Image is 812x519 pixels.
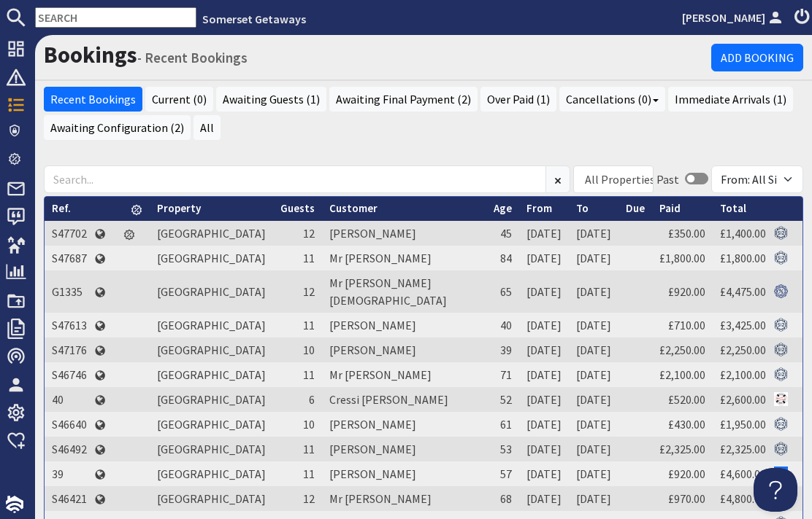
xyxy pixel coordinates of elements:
[329,87,478,112] a: Awaiting Final Payment (2)
[720,392,766,407] a: £2,600.00
[569,337,618,362] td: [DATE]
[157,201,201,215] a: Property
[486,461,519,486] td: 57
[303,367,315,382] span: 11
[668,284,705,299] a: £920.00
[45,461,94,486] td: 39
[137,50,248,66] small: - Recent Bookings
[720,251,766,265] a: £1,800.00
[774,417,788,431] img: Referer: Sleeps 12
[45,221,94,246] td: S47702
[45,412,94,437] td: S46640
[202,12,306,26] a: Somerset Getaways
[720,226,766,241] a: £1,400.00
[774,343,788,356] img: Referer: Sleeps 12
[45,387,94,412] td: 40
[157,491,266,506] a: [GEOGRAPHIC_DATA]
[573,165,654,193] div: Combobox
[618,197,652,221] th: Due
[45,362,94,387] td: S46746
[569,313,618,337] td: [DATE]
[774,226,788,240] img: Referer: Sleeps 12
[569,387,618,412] td: [DATE]
[682,9,786,26] a: [PERSON_NAME]
[303,467,315,481] span: 11
[45,437,94,461] td: S46492
[303,318,315,332] span: 11
[668,318,705,332] a: £710.00
[659,367,705,382] a: £2,100.00
[486,387,519,412] td: 52
[486,362,519,387] td: 71
[35,7,196,28] input: SEARCH
[569,412,618,437] td: [DATE]
[720,367,766,382] a: £2,100.00
[668,491,705,506] a: £970.00
[44,115,191,140] a: Awaiting Configuration (2)
[720,417,766,432] a: £1,950.00
[486,270,519,313] td: 65
[157,251,266,265] a: [GEOGRAPHIC_DATA]
[322,246,486,270] td: Mr [PERSON_NAME]
[157,226,266,241] a: [GEOGRAPHIC_DATA]
[519,337,569,362] td: [DATE]
[216,87,326,112] a: Awaiting Guests (1)
[303,417,315,432] span: 10
[486,313,519,337] td: 40
[322,362,486,387] td: Mr [PERSON_NAME]
[569,270,618,313] td: [DATE]
[157,442,266,456] a: [GEOGRAPHIC_DATA]
[720,343,766,357] a: £2,250.00
[486,337,519,362] td: 39
[720,491,766,506] a: £4,800.00
[6,496,23,513] img: staytech_i_w-64f4e8e9ee0a9c174fd5317b4b171b261742d2d393467e5bdba4413f4f884c10.svg
[774,318,788,332] img: Referer: Sleeps 12
[45,337,94,362] td: S47176
[45,246,94,270] td: S47687
[720,442,766,456] a: £2,325.00
[157,417,266,432] a: [GEOGRAPHIC_DATA]
[659,343,705,357] a: £2,250.00
[720,467,766,481] a: £4,600.00
[194,115,221,140] a: All
[480,87,556,112] a: Over Paid (1)
[519,246,569,270] td: [DATE]
[322,270,486,313] td: Mr [PERSON_NAME][DEMOGRAPHIC_DATA]
[656,171,679,188] div: Past
[322,461,486,486] td: [PERSON_NAME]
[44,165,546,193] input: Search...
[711,44,803,71] a: Add Booking
[157,284,266,299] a: [GEOGRAPHIC_DATA]
[519,412,569,437] td: [DATE]
[668,87,793,112] a: Immediate Arrivals (1)
[659,251,705,265] a: £1,800.00
[322,412,486,437] td: [PERSON_NAME]
[45,313,94,337] td: S47613
[322,313,486,337] td: [PERSON_NAME]
[774,251,788,265] img: Referer: Sleeps 12
[519,270,569,313] td: [DATE]
[519,313,569,337] td: [DATE]
[569,246,618,270] td: [DATE]
[668,226,705,241] a: £350.00
[486,221,519,246] td: 45
[486,486,519,511] td: 68
[659,201,681,215] a: Paid
[668,467,705,481] a: £920.00
[774,467,788,480] img: Referer: Google
[157,367,266,382] a: [GEOGRAPHIC_DATA]
[774,284,788,298] img: Referer: Group Stays
[569,486,618,511] td: [DATE]
[45,486,94,511] td: S46421
[519,387,569,412] td: [DATE]
[576,201,589,215] a: To
[45,270,94,313] td: G1335
[774,442,788,456] img: Referer: Sleeps 12
[519,437,569,461] td: [DATE]
[303,442,315,456] span: 11
[720,318,766,332] a: £3,425.00
[486,412,519,437] td: 61
[303,284,315,299] span: 12
[322,337,486,362] td: [PERSON_NAME]
[322,437,486,461] td: [PERSON_NAME]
